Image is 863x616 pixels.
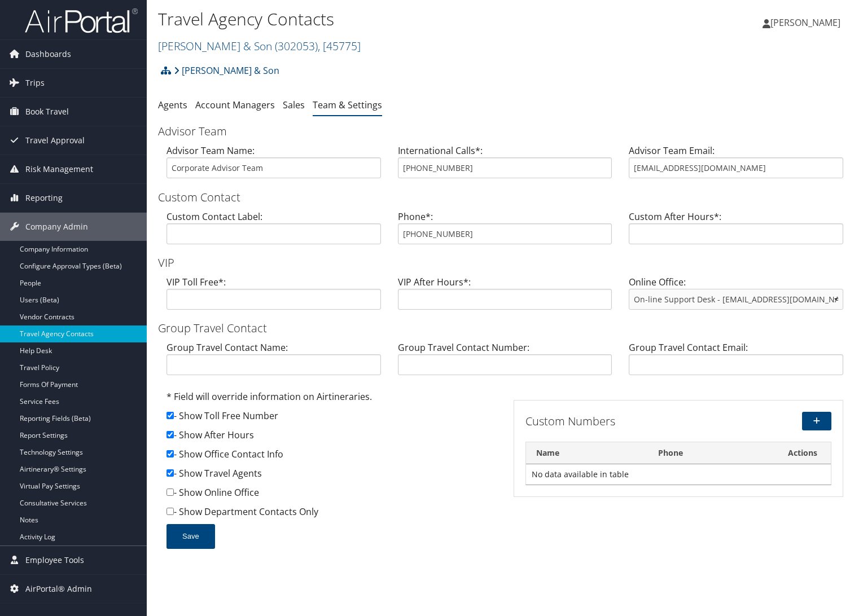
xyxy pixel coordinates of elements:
[158,190,852,205] h3: Custom Contact
[158,275,389,319] div: VIP Toll Free*:
[158,255,852,271] h3: VIP
[167,486,497,505] div: - Show Online Office
[283,99,305,111] a: Sales
[389,144,621,187] div: International Calls*:
[25,40,71,68] span: Dashboards
[25,126,85,155] span: Travel Approval
[25,213,88,241] span: Company Admin
[620,275,852,319] div: Online Office:
[25,98,69,126] span: Book Travel
[770,16,840,29] span: [PERSON_NAME]
[167,524,215,549] button: Save
[167,505,497,524] div: - Show Department Contacts Only
[620,341,852,384] div: Group Travel Contact Email:
[25,546,84,574] span: Employee Tools
[158,341,389,384] div: Group Travel Contact Name:
[389,341,621,384] div: Group Travel Contact Number:
[620,144,852,187] div: Advisor Team Email:
[167,409,497,428] div: - Show Toll Free Number
[158,124,852,139] h3: Advisor Team
[648,442,774,464] th: Phone: activate to sort column ascending
[158,210,389,253] div: Custom Contact Label:
[313,99,382,111] a: Team & Settings
[174,59,279,82] a: [PERSON_NAME] & Son
[195,99,275,111] a: Account Managers
[620,210,852,253] div: Custom After Hours*:
[167,447,497,467] div: - Show Office Contact Info
[275,38,318,54] span: ( 302053 )
[389,210,621,253] div: Phone*:
[25,155,93,183] span: Risk Management
[763,6,852,39] a: [PERSON_NAME]
[167,428,497,447] div: - Show After Hours
[318,38,361,54] span: , [ 45775 ]
[25,69,45,97] span: Trips
[526,442,648,464] th: Name: activate to sort column descending
[158,320,852,336] h3: Group Travel Contact
[526,464,831,485] td: No data available in table
[167,390,497,409] div: * Field will override information on Airtineraries.
[158,38,361,54] a: [PERSON_NAME] & Son
[158,144,389,187] div: Advisor Team Name:
[774,442,831,464] th: Actions: activate to sort column ascending
[525,413,726,429] h3: Custom Numbers
[158,99,187,111] a: Agents
[25,7,138,34] img: airportal-logo.png
[25,184,63,212] span: Reporting
[158,7,620,31] h1: Travel Agency Contacts
[167,467,497,486] div: - Show Travel Agents
[25,575,92,603] span: AirPortal® Admin
[389,275,621,319] div: VIP After Hours*:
